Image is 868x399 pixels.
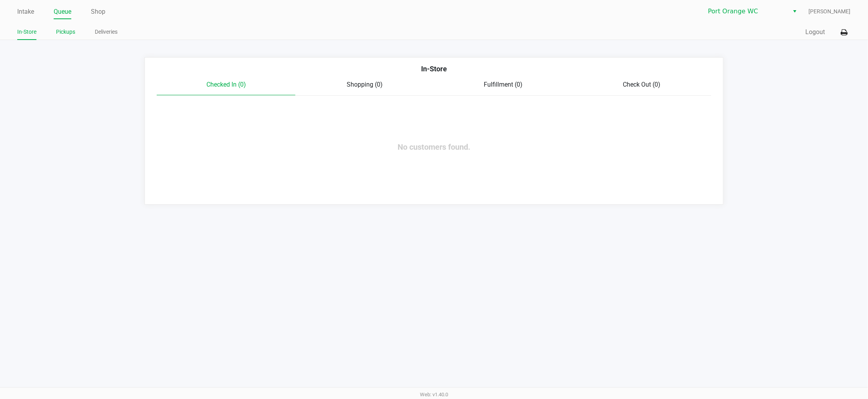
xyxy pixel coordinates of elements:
span: Checked In (0) [206,81,246,88]
a: Pickups [56,27,75,37]
span: Web: v1.40.0 [420,392,448,397]
span: No customers found. [398,142,470,152]
span: Shopping (0) [347,81,383,88]
a: Deliveries [95,27,118,37]
span: Check Out (0) [623,81,661,88]
a: Intake [17,6,34,17]
button: Select [789,4,801,18]
button: Logout [806,27,825,37]
a: Queue [54,6,71,17]
span: [PERSON_NAME] [809,7,851,16]
span: Fulfillment (0) [484,81,523,88]
a: In-Store [17,27,36,37]
a: Shop [91,6,105,17]
span: In-Store [421,65,447,73]
span: Port Orange WC [708,7,785,16]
